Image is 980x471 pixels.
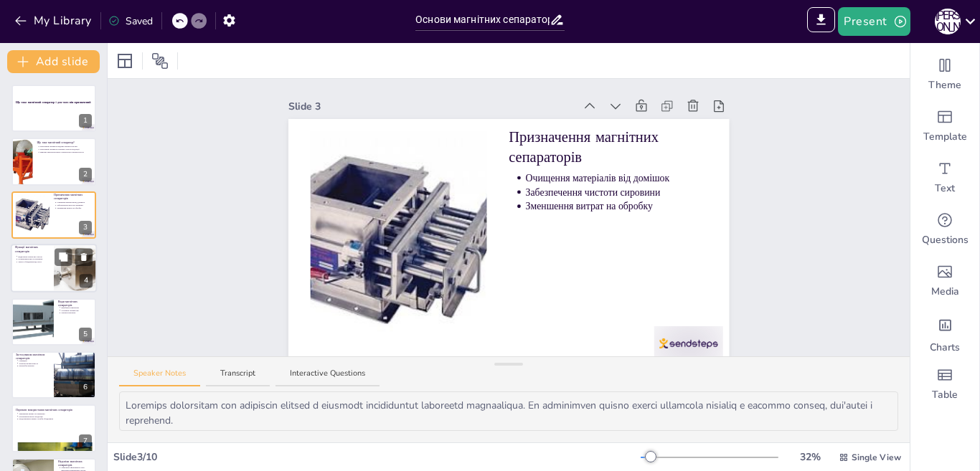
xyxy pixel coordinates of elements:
[55,249,72,266] button: Duplicate Slide
[525,171,707,185] p: Очищення матеріалів від домішок
[79,221,92,234] div: 3
[932,388,958,402] span: Table
[19,359,50,362] p: Гірництво
[18,258,50,261] p: Покращення якості сировини
[18,261,50,264] p: Захист обладнання від зносу
[75,249,93,266] button: Delete Slide
[61,309,92,312] p: Стрічкові сепаратори
[57,201,92,204] p: Очищення матеріалів від домішок
[19,365,50,368] p: Переробка металів
[16,408,92,412] p: Переваги використання магнітних сепараторів
[910,204,979,255] div: Get real-time input from your audience
[935,7,961,36] button: І [PERSON_NAME]
[57,204,92,207] p: Забезпечення чистоти сировини
[61,306,92,309] p: Барабанні сепаратори
[525,199,707,213] p: Зменшення витрат на обробку
[509,127,707,168] p: Призначення магнітних сепараторів
[923,130,967,144] span: Template
[525,186,707,199] p: Забезпечення чистоти сировини
[79,328,92,341] div: 5
[11,404,96,452] div: 7
[40,145,92,148] p: Магнітний сепаратор видаляє магнітні частки
[18,255,50,258] p: Видалення залізистих часток
[58,460,92,467] p: Недоліки магнітних сепараторів
[37,140,92,144] p: Що таке магнітний сепаратор?
[19,418,92,421] p: Продовження терміну служби обладнання
[119,368,200,387] button: Speaker Notes
[15,246,50,254] p: Функції магнітних сепараторів
[54,193,92,201] p: Призначення магнітних сепараторів
[79,114,92,128] div: 1
[275,368,380,387] button: Interactive Questions
[11,298,96,346] div: 5
[793,449,827,465] div: 32 %
[16,100,91,104] strong: Що таке магнітний сепаратор і для чого він призначений
[11,244,97,292] div: 4
[57,206,92,209] p: Зменшення витрат на обробку
[61,311,92,314] p: Магнітні решітки
[40,151,92,153] p: Використання магнітних сепараторів в промисловості
[108,14,153,29] div: Saved
[852,451,901,464] span: Single View
[910,152,979,204] div: Add text boxes
[19,415,92,418] p: Покращення якості продукції
[928,78,961,92] span: Theme
[838,7,910,36] button: Present
[910,49,979,100] div: Change the overall theme
[79,168,92,181] div: 2
[61,466,92,471] p: Обмежена ефективність при видаленні немагнітних часток
[206,368,270,387] button: Transcript
[79,381,92,394] div: 6
[79,434,92,448] div: 7
[910,307,979,358] div: Add charts and graphs
[931,285,959,299] span: Media
[151,52,169,70] span: Position
[11,138,96,185] div: 2
[910,358,979,410] div: Add a table
[119,391,898,431] textarea: Loremips dolorsitam con adipiscin elitsed d eiusmodt incididuntut laboreetd magnaaliqua. En admin...
[11,191,96,239] div: 3
[40,148,92,151] p: Магнітний сепаратор покращує якість продукції
[16,353,50,361] p: Застосування магнітних сепараторів
[910,100,979,152] div: Add ready made slides
[807,7,835,36] span: Export to PowerPoint
[80,275,93,288] div: 4
[922,233,969,247] span: Questions
[58,300,92,308] p: Види магнітних сепараторів
[11,85,96,132] div: 1
[7,50,100,73] button: Add slide
[19,362,50,365] p: Харчова промисловість
[113,449,641,465] div: Slide 3 / 10
[113,49,136,72] div: Layout
[415,9,550,30] input: Insert title
[11,351,96,399] div: 6
[11,9,98,32] button: My Library
[930,341,960,355] span: Charts
[910,255,979,307] div: Add images, graphics, shapes or video
[19,413,92,416] p: Зменшення витрат на очищення
[935,9,961,34] div: І [PERSON_NAME]
[935,181,955,196] span: Text
[288,99,574,114] div: Slide 3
